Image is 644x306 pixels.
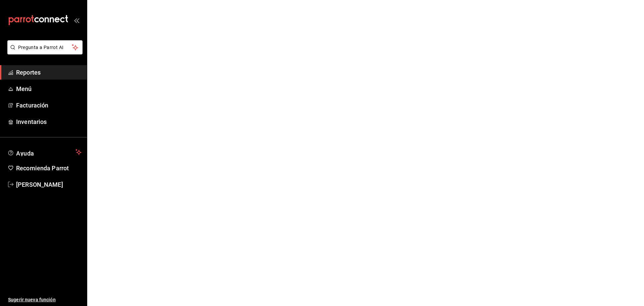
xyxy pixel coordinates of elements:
[16,180,82,189] span: [PERSON_NAME]
[8,296,82,303] span: Sugerir nueva función
[18,44,72,51] span: Pregunta a Parrot AI
[16,101,82,110] span: Facturación
[16,164,82,173] span: Recomienda Parrot
[16,84,82,93] span: Menú
[5,49,83,56] a: Pregunta a Parrot AI
[16,148,73,156] span: Ayuda
[16,68,82,77] span: Reportes
[74,17,79,23] button: open_drawer_menu
[7,40,83,54] button: Pregunta a Parrot AI
[16,117,82,126] span: Inventarios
